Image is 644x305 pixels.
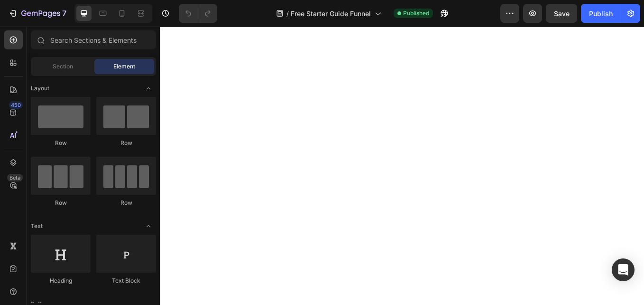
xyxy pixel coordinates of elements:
[31,199,91,207] div: Row
[612,258,635,281] div: Open Intercom Messenger
[96,139,156,147] div: Row
[554,10,570,18] span: Save
[141,81,156,96] span: Toggle open
[96,276,156,285] div: Text Block
[9,101,23,109] div: 450
[62,8,66,19] p: 7
[546,4,577,23] button: Save
[53,62,73,71] span: Section
[141,219,156,234] span: Toggle open
[179,4,217,23] div: Undo/Redo
[581,4,621,23] button: Publish
[160,27,644,305] iframe: Design area
[291,9,371,19] span: Free Starter Guide Funnel
[31,222,43,230] span: Text
[113,62,135,71] span: Element
[96,199,156,207] div: Row
[31,30,156,49] input: Search Sections & Elements
[589,9,613,19] div: Publish
[31,139,91,147] div: Row
[4,4,71,23] button: 7
[7,174,23,181] div: Beta
[31,276,91,285] div: Heading
[403,9,429,18] span: Published
[31,84,49,93] span: Layout
[286,9,289,19] span: /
